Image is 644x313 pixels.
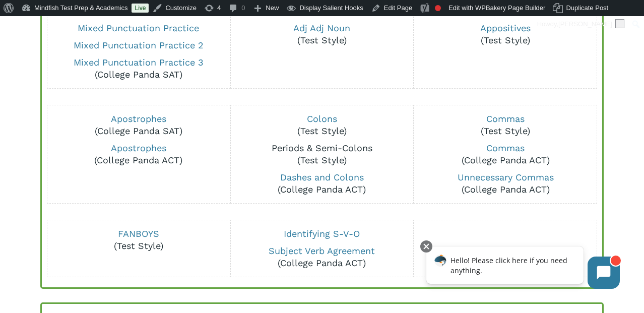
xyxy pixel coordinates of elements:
[272,143,372,153] a: Periods & Semi-Colons
[558,20,612,28] span: [PERSON_NAME]
[74,57,204,68] a: Mixed Punctuation Practice 3
[280,172,364,182] a: Dashes and Colons
[132,4,149,13] a: Live
[74,40,204,50] a: Mixed Punctuation Practice 2
[236,22,408,46] p: (Test Style)
[111,143,166,153] a: Apostrophes
[236,113,408,137] p: (Test Style)
[534,16,628,32] a: Howdy,
[416,238,630,299] iframe: Chatbot
[269,245,375,256] a: Subject Verb Agreement
[52,228,224,252] p: (Test Style)
[236,142,408,166] p: (Test Style)
[118,228,159,239] a: FANBOYS
[293,23,350,33] a: Adj Adj Noun
[236,171,408,196] p: (College Panda ACT)
[486,143,525,153] a: Commas
[420,113,591,137] p: (Test Style)
[307,113,337,124] a: Colons
[458,172,554,182] a: Unnecessary Commas
[420,142,591,166] p: (College Panda ACT)
[78,23,199,33] a: Mixed Punctuation Practice
[480,23,531,33] a: Appositives
[420,22,591,46] p: (Test Style)
[52,113,224,137] p: (College Panda SAT)
[236,245,408,269] p: (College Panda ACT)
[52,142,224,166] p: (College Panda ACT)
[435,5,441,11] div: Focus keyphrase not set
[486,113,525,124] a: Commas
[52,56,224,81] p: (College Panda SAT)
[284,228,360,239] a: Identifying S-V-O
[420,171,591,196] p: (College Panda ACT)
[111,113,166,124] a: Apostrophes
